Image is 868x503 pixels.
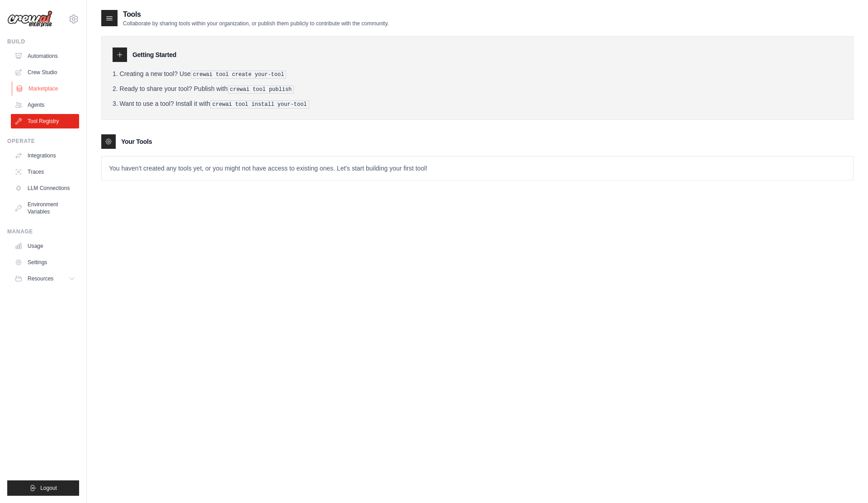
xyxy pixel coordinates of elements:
[11,165,79,179] a: Traces
[113,69,842,79] li: Creating a new tool? Use
[11,49,79,63] a: Automations
[11,197,79,219] a: Environment Variables
[11,271,79,286] button: Resources
[28,275,53,282] span: Resources
[40,484,57,492] span: Logout
[7,480,79,496] button: Logout
[7,228,79,235] div: Manage
[11,114,79,128] a: Tool Registry
[11,65,79,80] a: Crew Studio
[11,181,79,195] a: LLM Connections
[210,100,309,109] pre: crewai tool install your-tool
[11,239,79,253] a: Usage
[113,99,842,109] li: Want to use a tool? Install it with
[11,98,79,112] a: Agents
[228,85,294,94] pre: crewai tool publish
[11,148,79,163] a: Integrations
[7,10,52,28] img: Logo
[102,157,853,180] p: You haven't created any tools yet, or you might not have access to existing ones. Let's start bui...
[123,9,389,20] h2: Tools
[113,84,842,94] li: Ready to share your tool? Publish with
[7,38,79,45] div: Build
[11,255,79,270] a: Settings
[121,137,152,146] h3: Your Tools
[7,138,79,145] div: Operate
[123,20,389,27] p: Collaborate by sharing tools within your organization, or publish them publicly to contribute wit...
[191,71,287,79] pre: crewai tool create your-tool
[132,50,176,59] h3: Getting Started
[12,81,80,96] a: Marketplace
